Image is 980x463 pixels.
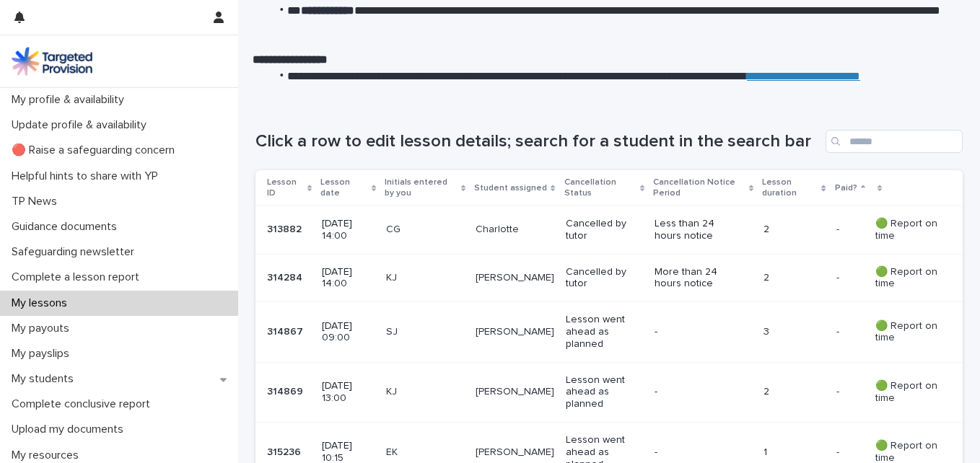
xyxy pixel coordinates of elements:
p: 313882 [267,221,305,236]
tr: 314867314867 [DATE] 09:00SJ[PERSON_NAME]Lesson went ahead as planned-3-- 🟢 Report on time [255,302,963,362]
input: Search [826,130,963,153]
p: My students [6,372,85,386]
p: [PERSON_NAME] [476,386,554,398]
p: CG [386,224,464,236]
tr: 314284314284 [DATE] 14:00KJ[PERSON_NAME]Cancelled by tutorMore than 24 hours notice2-- 🟢 Report o... [255,254,963,302]
p: Lesson date [320,175,368,201]
p: 🟢 Report on time [875,320,940,345]
p: KJ [386,386,464,398]
p: Upload my documents [6,423,135,436]
p: My resources [6,449,90,462]
p: 2 [764,386,825,398]
p: - [836,221,842,236]
p: - [836,323,842,338]
p: EK [386,446,464,459]
p: Lesson went ahead as planned [566,374,643,410]
p: 🟢 Report on time [875,266,940,291]
p: 2 [764,272,825,284]
p: - [655,326,735,338]
p: Lesson duration [762,175,818,201]
p: - [655,446,735,459]
p: [DATE] 14:00 [322,218,375,242]
tr: 313882313882 [DATE] 14:00CGCharlotteCancelled by tutorLess than 24 hours notice2-- 🟢 Report on time [255,206,963,255]
p: Paid? [835,180,857,196]
p: Helpful hints to share with YP [6,169,170,183]
p: [PERSON_NAME] [476,272,554,284]
img: M5nRWzHhSzIhMunXDL62 [12,47,92,76]
p: 314284 [267,269,305,284]
tr: 314869314869 [DATE] 13:00KJ[PERSON_NAME]Lesson went ahead as planned-2-- 🟢 Report on time [255,362,963,422]
p: [DATE] 14:00 [322,266,375,291]
p: Initials entered by you [385,175,458,201]
p: Lesson ID [267,175,304,201]
p: Less than 24 hours notice [655,218,735,242]
p: [DATE] 09:00 [322,320,375,345]
p: 314869 [267,383,306,398]
p: Complete a lesson report [6,270,151,284]
p: [DATE] 13:00 [322,380,375,405]
p: Cancellation Status [564,175,636,201]
p: 315236 [267,444,304,459]
p: Lesson went ahead as planned [566,314,643,350]
p: SJ [386,326,464,338]
p: [PERSON_NAME] [476,326,554,338]
p: Complete conclusive report [6,397,162,411]
p: Safeguarding newsletter [6,245,146,259]
p: My profile & availability [6,93,136,107]
p: More than 24 hours notice [655,266,735,291]
p: Update profile & availability [6,118,158,132]
p: Charlotte [476,224,554,236]
p: Cancellation Notice Period [653,175,745,201]
h1: Click a row to edit lesson details; search for a student in the search bar [255,131,820,152]
p: - [655,386,735,398]
p: My lessons [6,296,79,310]
p: TP News [6,195,69,208]
p: 🟢 Report on time [875,218,940,242]
p: - [836,269,842,284]
p: Cancelled by tutor [566,218,643,242]
p: 314867 [267,323,306,338]
p: My payouts [6,322,81,335]
p: - [836,444,842,459]
p: - [836,383,842,398]
p: [PERSON_NAME] [476,446,554,459]
p: 3 [764,326,825,338]
p: 🔴 Raise a safeguarding concern [6,144,186,157]
p: Cancelled by tutor [566,266,643,291]
p: 🟢 Report on time [875,380,940,405]
p: KJ [386,272,464,284]
p: Student assigned [474,180,547,196]
p: My payslips [6,347,81,361]
p: 2 [764,224,825,236]
p: Guidance documents [6,220,128,234]
p: 1 [764,446,825,459]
